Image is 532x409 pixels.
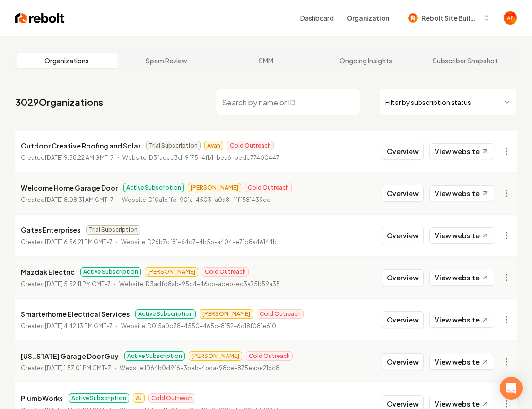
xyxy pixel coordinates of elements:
[117,53,217,68] a: Spam Review
[21,350,119,362] p: [US_STATE] Garage Door Guy
[80,267,141,277] span: Active Subscription
[122,195,271,205] p: Website ID 10a1cffd-901a-4503-a0a8-ffff581439cd
[133,393,145,403] span: AJ
[382,269,424,286] button: Overview
[21,392,63,404] p: PlumbWorks
[123,183,184,192] span: Active Subscription
[429,354,494,370] a: View website
[382,311,424,328] button: Overview
[121,237,277,247] p: Website ID 26b7cf81-64c7-4b5b-a404-e71d8a46144b
[21,182,118,193] p: Welcome Home Garage Door
[119,279,280,289] p: Website ID 3adfd8ab-95c4-46cb-adeb-ec3a75b59a35
[216,89,360,115] input: Search by name or ID
[15,11,65,25] img: Rebolt Logo
[122,153,279,163] p: Website ID 3faccc3d-9f75-4fb1-bea6-bedc77400447
[45,322,113,330] time: [DATE] 4:42:13 PM GMT-7
[21,153,114,163] p: Created
[45,238,113,245] time: [DATE] 6:56:21 PM GMT-7
[429,227,494,244] a: View website
[200,309,253,319] span: [PERSON_NAME]
[246,351,293,361] span: Cold Outreach
[504,11,517,25] button: Open user button
[429,185,494,201] a: View website
[415,53,515,68] a: Subscriber Snapshot
[382,227,424,244] button: Overview
[45,280,111,287] time: [DATE] 5:52:11 PM GMT-7
[124,351,185,361] span: Active Subscription
[429,270,494,286] a: View website
[21,224,80,235] p: Gates Enterprises
[120,364,279,373] p: Website ID 64b0d9f6-3beb-4bca-98de-875eabe21cc8
[135,309,196,319] span: Active Subscription
[21,308,130,320] p: Smarterhome Electrical Services
[408,13,418,23] img: Rebolt Site Builder
[21,322,113,331] p: Created
[21,195,113,205] p: Created
[257,309,304,319] span: Cold Outreach
[421,13,479,23] span: Rebolt Site Builder
[121,322,276,331] p: Website ID 015a0d78-4550-465c-8152-6c18f081e610
[21,279,111,289] p: Created
[216,53,316,68] a: SMM
[341,9,395,26] button: Organization
[21,364,111,373] p: Created
[382,353,424,370] button: Overview
[202,267,249,277] span: Cold Outreach
[45,365,111,372] time: [DATE] 1:57:01 PM GMT-7
[86,225,140,235] span: Trial Subscription
[15,96,103,109] a: 3029Organizations
[300,13,333,23] a: Dashboard
[17,53,117,68] a: Organizations
[382,143,424,160] button: Overview
[245,183,292,192] span: Cold Outreach
[45,154,114,161] time: [DATE] 9:58:22 AM GMT-7
[429,143,494,159] a: View website
[145,267,198,277] span: [PERSON_NAME]
[504,11,517,25] img: Avan Fahimi
[316,53,416,68] a: Ongoing Insights
[227,141,274,150] span: Cold Outreach
[21,237,113,247] p: Created
[21,266,75,278] p: Mazdak Electric
[69,393,129,403] span: Active Subscription
[500,377,523,400] div: Open Intercom Messenger
[382,185,424,202] button: Overview
[189,351,242,361] span: [PERSON_NAME]
[188,183,241,192] span: [PERSON_NAME]
[204,141,223,150] span: Avan
[429,312,494,328] a: View website
[21,140,140,151] p: Outdoor Creative Roofing and Solar
[146,141,201,150] span: Trial Subscription
[45,196,113,203] time: [DATE] 8:08:31 AM GMT-7
[148,393,195,403] span: Cold Outreach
